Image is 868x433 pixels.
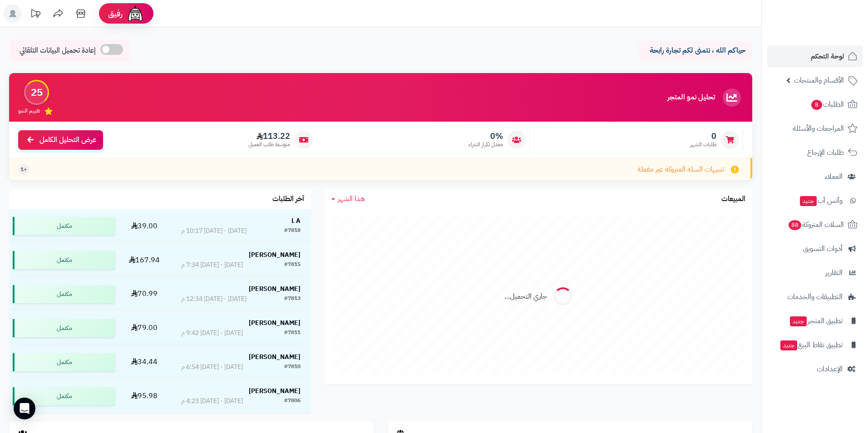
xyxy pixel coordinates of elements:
span: التقارير [825,266,843,279]
div: [DATE] - [DATE] 4:23 م [181,397,243,406]
div: مكتمل [13,319,115,337]
a: التقارير [767,262,863,284]
span: جديد [790,316,807,326]
div: #7806 [284,397,301,406]
strong: [PERSON_NAME] [249,250,301,260]
span: تنبيهات السلة المتروكة غير مفعلة [637,164,724,175]
span: عرض التحليل الكامل [39,135,96,145]
td: 79.00 [118,311,171,345]
span: جديد [800,196,817,206]
strong: [PERSON_NAME] [249,284,301,294]
div: Open Intercom Messenger [14,398,35,419]
a: تطبيق نقاط البيعجديد [767,334,863,356]
span: لوحة التحكم [811,50,844,63]
td: 70.99 [118,277,171,311]
span: طلبات الشهر [690,141,716,148]
div: [DATE] - [DATE] 7:34 م [181,261,243,270]
span: وآتس آب [799,194,843,207]
div: [DATE] - [DATE] 12:34 م [181,295,247,304]
a: العملاء [767,166,863,187]
span: معدل تكرار الشراء [469,141,503,148]
span: +1 [20,166,27,173]
strong: L A [291,216,301,226]
strong: [PERSON_NAME] [249,352,301,362]
span: المراجعات والأسئلة [793,122,844,135]
div: مكتمل [13,217,115,235]
a: وآتس آبجديد [767,190,863,212]
strong: [PERSON_NAME] [249,386,301,396]
a: أدوات التسويق [767,238,863,260]
div: #7813 [284,295,301,304]
div: #7818 [284,226,301,236]
td: 95.98 [118,379,171,413]
span: متوسط طلب العميل [248,141,290,148]
a: التطبيقات والخدمات [767,286,863,308]
span: جديد [780,340,797,350]
div: #7815 [284,261,301,270]
p: حياكم الله ، نتمنى لكم تجارة رابحة [646,45,745,56]
span: رفيق [108,8,123,19]
span: 0 [690,131,716,141]
span: الأقسام والمنتجات [794,74,844,87]
div: جاري التحميل... [504,291,547,302]
img: ai-face.png [126,5,144,23]
div: [DATE] - [DATE] 10:17 م [181,226,247,236]
span: 113.22 [248,131,290,141]
a: السلات المتروكة88 [767,214,863,236]
span: الطلبات [810,98,844,111]
span: العملاء [825,170,843,183]
div: [DATE] - [DATE] 9:42 م [181,329,243,338]
span: 8 [811,99,823,110]
a: المراجعات والأسئلة [767,118,863,139]
a: هذا الشهر [331,194,365,204]
a: عرض التحليل الكامل [18,130,103,150]
div: [DATE] - [DATE] 6:54 م [181,363,243,372]
span: تقييم النمو [18,107,40,115]
span: السلات المتروكة [788,218,844,231]
span: 88 [788,220,802,231]
td: 34.44 [118,345,171,379]
td: 167.94 [118,243,171,277]
a: لوحة التحكم [767,45,863,67]
div: مكتمل [13,251,115,269]
span: طلبات الإرجاع [807,146,844,159]
span: تطبيق نقاط البيع [779,339,843,351]
a: تطبيق المتجرجديد [767,310,863,332]
span: 0% [469,131,503,141]
span: تطبيق المتجر [789,315,843,327]
span: إعادة تحميل البيانات التلقائي [20,45,96,56]
h3: آخر الطلبات [272,195,304,203]
div: مكتمل [13,353,115,371]
strong: [PERSON_NAME] [249,318,301,328]
span: أدوات التسويق [803,242,843,255]
div: مكتمل [13,387,115,405]
a: الإعدادات [767,358,863,380]
span: التطبيقات والخدمات [787,290,843,303]
h3: تحليل نمو المتجر [667,93,715,102]
div: #7810 [284,363,301,372]
a: تحديثات المنصة [24,5,47,25]
a: الطلبات8 [767,93,863,115]
div: مكتمل [13,285,115,303]
a: طلبات الإرجاع [767,142,863,163]
img: logo-2.png [806,7,859,26]
h3: المبيعات [721,195,745,203]
td: 39.00 [118,209,171,243]
span: هذا الشهر [338,193,365,204]
div: #7811 [284,329,301,338]
span: الإعدادات [817,363,843,375]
